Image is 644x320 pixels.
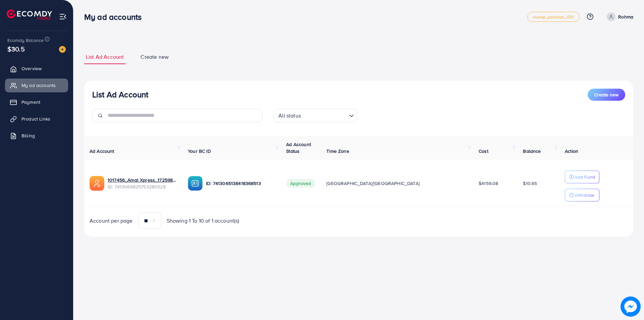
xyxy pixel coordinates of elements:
p: Withdraw [575,191,594,199]
span: Cost [479,148,488,154]
button: Create new [588,89,625,101]
span: Product Links [21,116,50,122]
span: All status [277,111,302,121]
span: Create new [141,53,169,61]
div: <span class='underline'>1017456_Amal Xpress_1725989134924</span></br>7413066825753280528 [108,177,177,190]
span: Ad Account Status [286,141,311,154]
span: Showing 1 To 10 of 1 account(s) [167,217,239,225]
button: Add Fund [565,171,599,183]
a: Payment [5,95,68,109]
a: Billing [5,129,68,142]
img: image [623,299,639,315]
a: Product Links [5,112,68,126]
a: 1017456_Amal Xpress_1725989134924 [108,177,177,183]
img: menu [59,13,67,20]
input: Search for option [303,109,346,121]
img: ic-ads-acc.e4c84228.svg [90,176,104,191]
span: Action [565,148,578,154]
span: Billing [21,132,35,139]
span: Time Zone [326,148,349,154]
button: Withdraw [565,189,599,201]
span: ID: 7413066825753280528 [108,183,177,190]
a: Rohma [604,12,633,21]
div: Search for option [273,109,357,122]
span: Ecomdy Balance [7,37,44,44]
span: Create new [594,91,619,98]
p: Add Fund [575,173,595,181]
p: ID: 7413065138418368513 [206,179,275,187]
span: $4159.08 [479,180,498,187]
span: Ad Account [90,148,114,154]
span: Balance [523,148,541,154]
span: Approved [286,179,315,188]
span: Account per page [90,217,133,225]
span: Overview [21,65,42,72]
span: [GEOGRAPHIC_DATA]/[GEOGRAPHIC_DATA] [326,180,420,187]
h3: List Ad Account [92,90,148,99]
span: $10.65 [523,180,537,187]
span: Your BC ID [188,148,211,154]
span: $30.5 [7,44,25,54]
span: Payment [21,99,40,105]
img: image [59,46,66,53]
span: My ad accounts [21,82,56,89]
span: List Ad Account [86,53,124,61]
a: metap_pakistan_001 [527,12,580,22]
span: metap_pakistan_001 [533,15,574,19]
p: Rohma [618,13,633,21]
img: ic-ba-acc.ded83a64.svg [188,176,203,191]
h3: My ad accounts [84,12,147,22]
a: My ad accounts [5,79,68,92]
img: logo [7,9,52,20]
a: Overview [5,62,68,75]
